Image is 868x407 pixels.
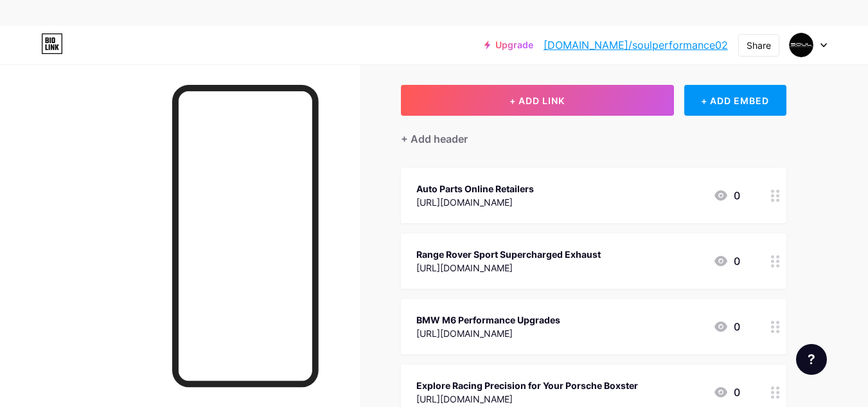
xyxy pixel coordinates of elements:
div: Explore Racing Precision for Your Porsche Boxster [416,379,638,392]
img: soulperformance02 [789,33,813,57]
div: [URL][DOMAIN_NAME] [416,327,560,340]
div: Range Rover Sport Supercharged Exhaust [416,248,601,261]
a: Upgrade [484,40,533,50]
button: + ADD LINK [401,85,674,116]
div: + ADD EMBED [684,85,786,116]
div: 0 [713,253,740,269]
div: Auto Parts Online Retailers [416,182,534,195]
div: [URL][DOMAIN_NAME] [416,261,601,275]
a: [DOMAIN_NAME]/soulperformance02 [544,37,728,53]
div: BMW M6 Performance Upgrades [416,313,560,327]
div: + Add header [401,131,468,147]
div: 0 [713,188,740,203]
div: [URL][DOMAIN_NAME] [416,392,638,406]
div: Share [747,39,771,52]
span: + ADD LINK [509,95,565,106]
div: 0 [713,384,740,400]
div: [URL][DOMAIN_NAME] [416,195,534,209]
div: 0 [713,319,740,334]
